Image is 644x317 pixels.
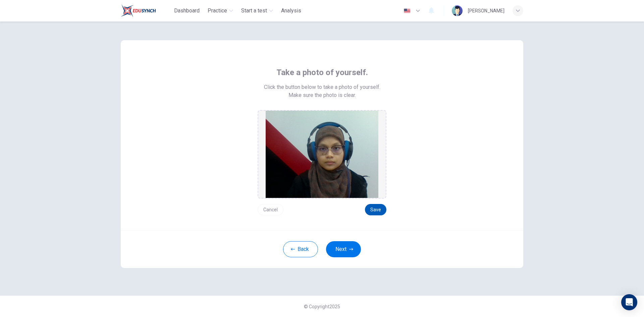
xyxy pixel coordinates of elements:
[283,241,318,257] button: Back
[121,4,171,17] a: Train Test logo
[266,111,378,198] img: preview screemshot
[403,8,411,13] img: en
[238,5,276,17] button: Start a test
[205,5,236,17] button: Practice
[264,83,380,91] span: Click the button below to take a photo of yourself.
[304,304,340,309] span: © Copyright 2025
[288,91,356,99] span: Make sure the photo is clear.
[276,67,368,78] span: Take a photo of yourself.
[326,241,361,257] button: Next
[241,7,267,15] span: Start a test
[281,7,301,15] span: Analysis
[278,5,304,17] button: Analysis
[171,5,202,17] button: Dashboard
[452,5,463,16] img: Profile picture
[365,204,386,215] button: Save
[621,294,637,310] div: Open Intercom Messenger
[258,204,283,215] button: Cancel
[121,4,156,17] img: Train Test logo
[208,7,227,15] span: Practice
[174,7,200,15] span: Dashboard
[468,7,504,15] div: [PERSON_NAME]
